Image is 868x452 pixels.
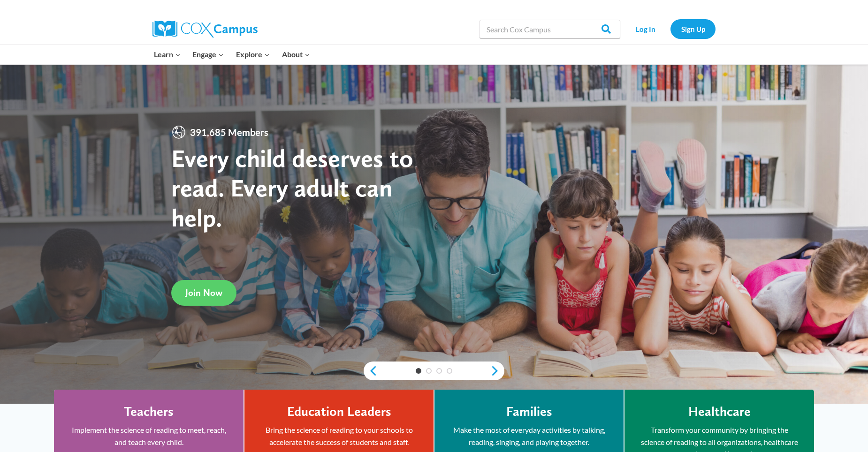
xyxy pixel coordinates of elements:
a: 1 [416,368,421,374]
p: Implement the science of reading to meet, reach, and teach every child. [68,424,229,448]
strong: Every child deserves to read. Every adult can help. [171,143,413,233]
span: 391,685 Members [186,125,272,140]
a: Join Now [171,280,236,306]
h4: Families [506,404,552,420]
span: Engage [192,48,224,60]
input: Search Cox Campus [480,20,620,38]
a: Log In [625,19,666,38]
a: Sign Up [670,19,716,38]
a: 3 [436,368,442,374]
p: Make the most of everyday activities by talking, reading, singing, and playing together. [449,424,609,448]
span: Explore [236,48,270,60]
a: previous [364,365,378,377]
span: About [282,48,310,60]
h4: Teachers [124,404,174,420]
img: Cox Campus [152,21,258,38]
span: Join Now [185,287,222,298]
h4: Education Leaders [287,404,391,420]
h4: Healthcare [688,404,751,420]
span: Learn [154,48,181,60]
nav: Secondary Navigation [625,19,716,38]
p: Bring the science of reading to your schools to accelerate the success of students and staff. [259,424,419,448]
a: 4 [447,368,452,374]
div: content slider buttons [364,362,504,380]
a: next [490,365,504,377]
nav: Primary Navigation [148,45,316,64]
a: 2 [426,368,432,374]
